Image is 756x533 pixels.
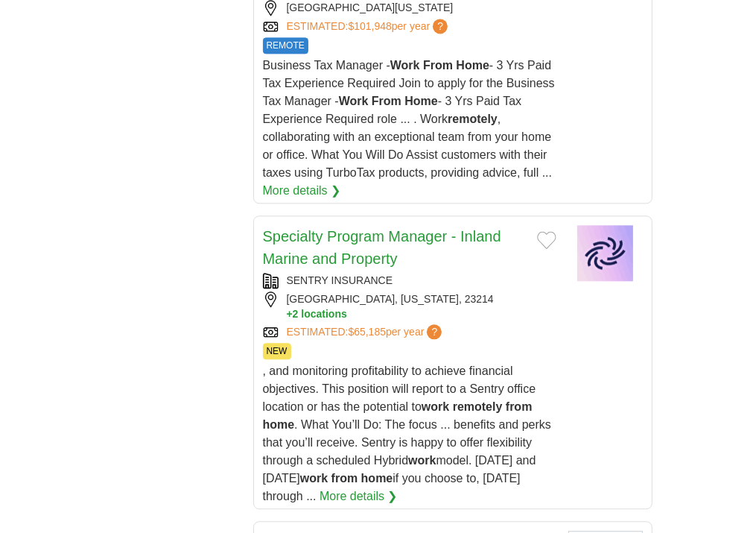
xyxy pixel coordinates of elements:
[263,37,308,54] span: REMOTE
[348,326,386,338] span: $65,185
[390,59,420,72] strong: Work
[263,273,556,288] div: SENTRY INSURANCE
[263,418,295,431] strong: home
[348,20,391,32] span: $101,948
[422,400,449,413] strong: work
[263,228,501,267] a: Specialty Program Manager - Inland Marine and Property
[263,59,555,179] span: Business Tax Manager - - 3 Yrs Paid Tax Experience Required Join to apply for the Business Tax Ma...
[433,19,448,34] span: ?
[300,472,328,485] strong: work
[423,59,453,72] strong: From
[320,488,398,505] a: More details ❯
[568,225,643,281] img: Company logo
[408,454,436,467] strong: work
[263,365,551,502] span: , and monitoring profitability to achieve financial objectives. This position will report to a Se...
[361,472,393,485] strong: home
[372,95,401,107] strong: From
[427,324,442,339] span: ?
[448,113,498,125] strong: remotely
[506,400,533,413] strong: from
[404,95,437,107] strong: Home
[263,343,291,359] span: NEW
[287,19,451,34] a: ESTIMATED:$101,948per year?
[287,324,445,340] a: ESTIMATED:$65,185per year?
[537,231,556,249] button: Add to favorite jobs
[339,95,369,107] strong: Work
[331,472,358,485] strong: from
[263,291,556,321] div: [GEOGRAPHIC_DATA], [US_STATE], 23214
[453,400,503,413] strong: remotely
[456,59,489,72] strong: Home
[287,307,293,321] span: +
[287,307,556,321] button: +2 locations
[263,182,341,200] a: More details ❯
